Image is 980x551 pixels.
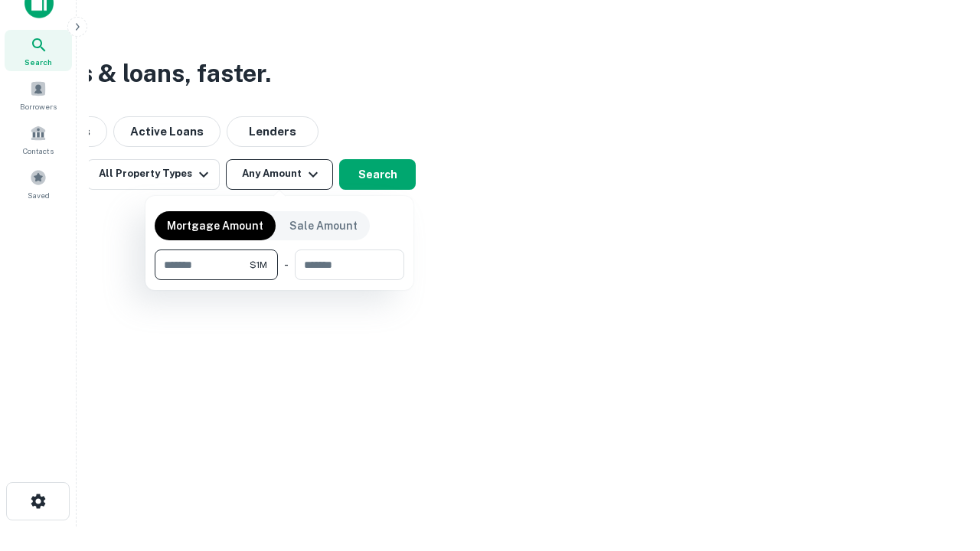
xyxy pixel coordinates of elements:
[284,249,289,280] div: -
[167,217,263,234] p: Mortgage Amount
[250,258,267,272] span: $1M
[903,429,980,502] iframe: Chat Widget
[289,217,358,234] p: Sale Amount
